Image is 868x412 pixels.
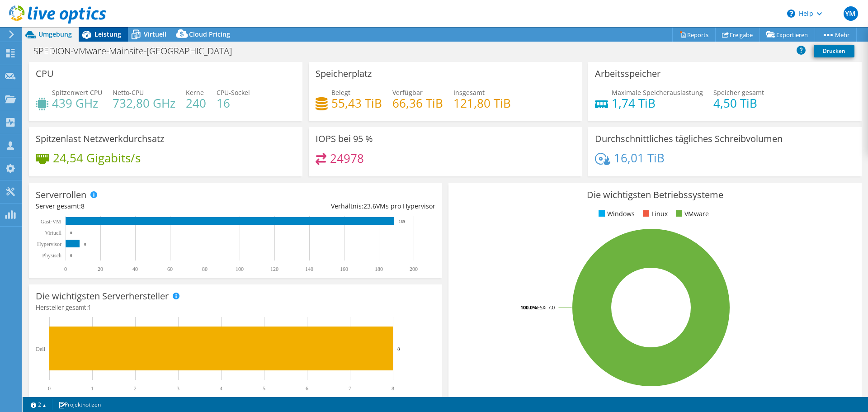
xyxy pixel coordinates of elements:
[672,28,716,42] a: Reports
[392,98,443,108] h4: 66,36 TiB
[36,69,54,79] h3: CPU
[29,46,246,56] h1: SPEDION-VMware-Mainsite-[GEOGRAPHIC_DATA]
[81,202,85,210] span: 8
[177,385,179,392] text: 3
[94,30,121,38] span: Leistung
[453,98,511,108] h4: 121,80 TiB
[52,98,102,108] h4: 439 GHz
[38,30,72,38] span: Umgebung
[316,69,372,79] h3: Speicherplatz
[410,266,418,272] text: 200
[88,303,91,312] span: 1
[713,88,764,97] span: Speicher gesamt
[41,218,61,225] text: Gast-VM
[363,202,376,210] span: 23.6
[392,88,423,97] span: Verfügbar
[36,201,236,211] div: Server gesamt:
[70,231,72,235] text: 0
[70,253,72,258] text: 0
[270,266,278,272] text: 120
[595,69,660,79] h3: Arbeitsspeicher
[91,385,94,392] text: 1
[392,385,394,392] text: 8
[36,291,169,301] h3: Die wichtigsten Serverhersteller
[53,153,141,163] h4: 24,54 Gigabits/s
[144,30,166,38] span: Virtuell
[713,98,764,108] h4: 4,50 TiB
[42,252,61,259] text: Physisch
[36,303,435,313] h4: Hersteller gesamt:
[167,266,173,272] text: 60
[45,230,61,236] text: Virtuell
[349,385,351,392] text: 7
[340,266,348,272] text: 160
[113,88,144,97] span: Netto-CPU
[36,346,45,352] text: Dell
[186,98,206,108] h4: 240
[306,385,308,392] text: 6
[596,209,635,219] li: Windows
[375,266,383,272] text: 180
[612,88,703,97] span: Maximale Speicherauslastung
[787,9,795,18] svg: \n
[217,98,250,108] h4: 16
[674,209,709,219] li: VMware
[48,385,51,392] text: 0
[399,219,405,224] text: 189
[537,304,555,311] tspan: ESXi 7.0
[134,385,137,392] text: 2
[132,266,138,272] text: 40
[113,98,175,108] h4: 732,80 GHz
[397,346,400,351] text: 8
[815,28,857,42] a: Mehr
[24,399,52,410] a: 2
[36,134,164,144] h3: Spitzenlast Netzwerkdurchsatz
[236,266,244,272] text: 100
[220,385,222,392] text: 4
[36,190,86,200] h3: Serverrollen
[263,385,265,392] text: 5
[759,28,815,42] a: Exportieren
[844,6,858,21] span: YM
[715,28,760,42] a: Freigabe
[455,190,855,200] h3: Die wichtigsten Betriebssysteme
[612,98,703,108] h4: 1,74 TiB
[305,266,313,272] text: 140
[520,304,537,311] tspan: 100.0%
[641,209,668,219] li: Linux
[331,88,350,97] span: Belegt
[186,88,204,97] span: Kerne
[52,399,107,410] a: Projektnotizen
[331,98,382,108] h4: 55,43 TiB
[37,241,61,247] text: Hypervisor
[98,266,103,272] text: 20
[614,153,665,163] h4: 16,01 TiB
[217,88,250,97] span: CPU-Sockel
[453,88,485,97] span: Insgesamt
[64,266,67,272] text: 0
[202,266,208,272] text: 80
[595,134,783,144] h3: Durchschnittliches tägliches Schreibvolumen
[84,242,86,246] text: 8
[330,153,364,163] h4: 24978
[189,30,230,38] span: Cloud Pricing
[316,134,373,144] h3: IOPS bei 95 %
[814,45,854,57] a: Drucken
[52,88,102,97] span: Spitzenwert CPU
[236,201,435,211] div: Verhältnis: VMs pro Hypervisor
